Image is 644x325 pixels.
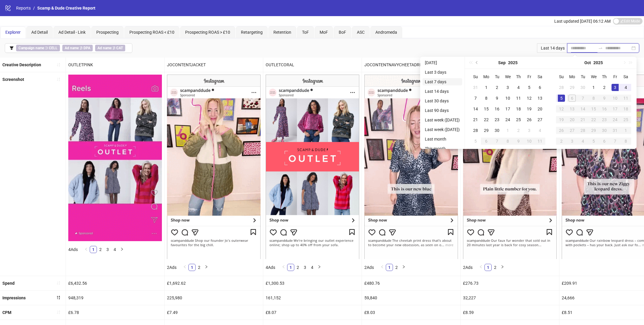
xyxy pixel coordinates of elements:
td: 2025-09-28 [556,82,567,93]
th: Su [556,71,567,82]
span: sort-ascending [56,63,61,67]
td: 2025-09-06 [535,82,545,93]
span: left [282,265,285,269]
td: 2025-10-22 [588,114,599,125]
div: 7 [472,95,479,102]
td: 2025-10-11 [535,136,545,147]
div: 18 [515,105,522,113]
div: 19 [526,105,533,113]
td: 2025-10-30 [599,125,610,136]
li: 2 [97,246,104,253]
div: 1 [483,84,490,91]
td: 2025-09-20 [535,104,545,114]
span: to [598,46,603,50]
div: 21 [472,116,479,123]
li: Last 14 days [422,88,462,95]
td: 2025-10-13 [567,104,578,114]
td: 2025-10-23 [599,114,610,125]
div: 22 [483,116,490,123]
li: Next Page [400,264,407,271]
div: Last 14 days [537,43,567,53]
div: 16 [493,105,501,113]
button: right [316,264,323,271]
b: Campaign name [18,46,44,50]
td: 2025-10-06 [481,136,492,147]
div: 14 [579,105,586,113]
li: Last 7 days [422,78,462,85]
td: 2025-09-01 [481,82,492,93]
b: Screenshot [2,77,24,82]
div: 7 [612,138,619,145]
div: 4 [622,84,629,91]
button: left [280,264,287,271]
div: 26 [526,116,533,123]
td: 2025-09-29 [567,82,578,93]
div: 6 [536,84,544,91]
td: 2025-10-01 [588,82,599,93]
div: 27 [536,116,544,123]
div: 30 [579,84,586,91]
td: 2025-09-23 [492,114,502,125]
img: Screenshot 120234883067630005 [463,75,557,259]
div: 23 [601,116,608,123]
td: 2025-11-07 [610,136,620,147]
div: 22 [590,116,597,123]
div: 26 [558,127,565,134]
div: 2 [558,138,565,145]
div: 23 [493,116,501,123]
li: 2 [393,264,400,271]
button: Previous month (PageUp) [474,57,480,69]
li: 2 [294,264,301,271]
div: 19 [558,116,565,123]
li: Next Page [499,264,506,271]
div: 31 [612,127,619,134]
td: 2025-09-12 [524,93,535,104]
div: 31 [472,84,479,91]
li: Last 90 days [422,107,462,114]
span: swap-right [598,46,603,50]
img: Screenshot 120234883067720005 [266,75,359,259]
span: Ad Detail [31,30,48,35]
td: 2025-10-17 [610,104,620,114]
div: 30 [493,127,501,134]
div: 10 [526,138,533,145]
span: left [479,265,483,269]
td: 2025-09-11 [513,93,524,104]
a: 1 [485,264,491,271]
div: 4 [515,84,522,91]
button: right [499,264,506,271]
td: 2025-09-21 [470,114,481,125]
div: 7 [579,95,586,102]
th: We [588,71,599,82]
th: Th [513,71,524,82]
span: sort-descending [56,295,61,300]
button: Choose a year [593,57,603,69]
span: 4 Ads [68,247,78,252]
th: Mo [481,71,492,82]
img: Screenshot 120234883067530005 [167,75,261,259]
span: ASC [357,30,365,35]
span: right [501,265,504,269]
span: sort-ascending [56,77,61,81]
div: 8 [504,138,511,145]
a: 3 [302,264,308,271]
div: 3 [526,127,533,134]
li: [DATE] [422,59,462,66]
b: Ad name [65,46,79,50]
th: Th [599,71,610,82]
a: 2 [97,246,104,253]
li: Previous Page [181,264,188,271]
span: left [183,265,187,269]
div: 1 [590,84,597,91]
button: Choose a month [584,57,591,69]
span: Andromeda [375,30,397,35]
div: 9 [515,138,522,145]
div: 5 [558,95,565,102]
th: Su [470,71,481,82]
li: Previous Page [280,264,287,271]
span: Last updated [DATE] 06:12 AM [554,19,611,24]
td: 2025-10-21 [578,114,588,125]
td: 2025-10-05 [556,93,567,104]
li: 1 [484,264,492,271]
td: 2025-11-04 [578,136,588,147]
